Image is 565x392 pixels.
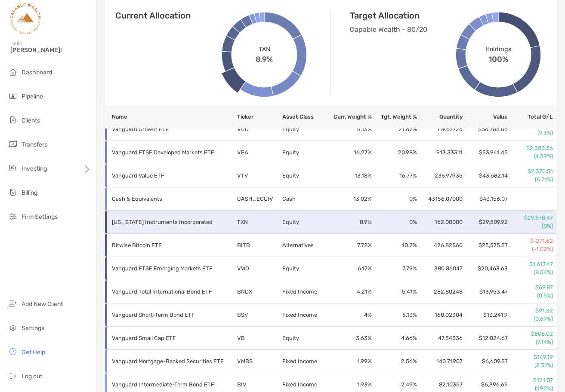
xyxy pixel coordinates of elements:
[112,309,232,320] p: Vanguard Short-Term Bond ETF
[327,234,372,257] td: 7.72 %
[509,292,553,300] p: (0.5%)
[112,263,232,274] p: Vanguard FTSE Emerging Markets ETF
[417,118,463,141] td: 119.67726
[112,147,232,158] p: Vanguard FTSE Developed Markets ETF
[509,144,553,152] p: $2,383.36
[463,187,508,211] td: $43,156.07
[237,303,282,327] td: BSV
[237,187,282,211] td: CASH_EQUIV
[509,176,553,184] p: (5.71%)
[372,164,417,187] td: 16.77 %
[22,69,52,76] span: Dashboard
[8,346,18,357] img: get-help icon
[463,280,508,303] td: $13,953.47
[508,105,556,129] th: Total G/L
[372,234,417,257] td: 10.2 %
[282,105,327,129] th: Asset Class
[463,350,508,373] td: $6,609.57
[22,117,40,124] span: Clients
[282,303,327,327] td: Fixed Income
[509,284,553,291] p: $69.87
[350,10,483,21] h4: Target Allocation
[509,315,553,323] p: (0.69%)
[509,214,553,222] p: $29,878.47
[509,245,553,253] p: (-1.02%)
[8,371,18,381] img: logout icon
[112,124,232,135] p: Vanguard Growth ETF
[463,141,508,164] td: $53,941.45
[417,350,463,373] td: 140.71907
[22,213,58,220] span: Firm Settings
[8,187,18,197] img: billing icon
[372,350,417,373] td: 2.56 %
[372,280,417,303] td: 5.41 %
[372,118,417,141] td: 21.62 %
[327,164,372,187] td: 13.18 %
[372,327,417,350] td: 4.66 %
[463,105,508,129] th: Value
[282,257,327,280] td: Equity
[417,327,463,350] td: 47.54336
[237,350,282,373] td: VMBS
[22,93,43,100] span: Pipeline
[282,141,327,164] td: Equity
[22,349,45,356] span: Get Help
[282,280,327,303] td: Fixed Income
[463,327,508,350] td: $12,024.67
[509,269,553,276] p: (8.54%)
[258,45,270,52] span: TXN
[282,350,327,373] td: Fixed Income
[488,53,508,64] span: 100%
[8,115,18,125] img: clients icon
[237,141,282,164] td: VEA
[509,330,553,338] p: $808.02
[22,373,42,380] span: Log out
[417,105,463,129] th: Quantity
[372,211,417,234] td: 0 %
[112,379,232,390] p: Vanguard Intermediate-Term Bond ETF
[8,91,18,101] img: pipeline icon
[372,257,417,280] td: 7.79 %
[8,322,18,333] img: settings icon
[327,105,372,129] th: Curr. Weight %
[112,356,232,367] p: Vanguard Mortgage-Backed Securities ETF
[463,257,508,280] td: $20,463.63
[327,280,372,303] td: 4.21 %
[327,211,372,234] td: 8.9 %
[327,350,372,373] td: 1.99 %
[112,217,232,227] p: Texas Instruments Incorporated
[327,257,372,280] td: 6.17 %
[463,211,508,234] td: $29,509.92
[417,164,463,187] td: 235.97935
[509,353,553,361] p: $149.19
[282,327,327,350] td: Equity
[417,187,463,211] td: 43156.07000
[10,3,41,34] img: Zoe Logo
[115,10,191,21] h4: Current Allocation
[112,286,232,297] p: Vanguard Total International Bond ETF
[237,327,282,350] td: VB
[372,105,417,129] th: Tgt. Weight %
[282,211,327,234] td: Equity
[282,187,327,211] td: Cash
[350,24,483,35] p: Capable Wealth - 80/20
[509,153,553,160] p: (4.59%)
[237,257,282,280] td: VWO
[112,333,232,343] p: Vanguard Small Cap ETF
[509,377,553,384] p: $121.07
[509,237,553,245] p: $-271.62
[112,170,232,181] p: Vanguard Value ETF
[509,168,553,175] p: $2,370.51
[327,118,372,141] td: 17.13 %
[237,211,282,234] td: TXN
[22,189,37,196] span: Billing
[327,303,372,327] td: 4 %
[237,234,282,257] td: BITB
[22,141,47,148] span: Transfers
[22,300,63,308] span: Add New Client
[417,303,463,327] td: 168.02304
[463,303,508,327] td: $13,241.9
[282,234,327,257] td: Alternatives
[8,211,18,221] img: firm-settings icon
[417,234,463,257] td: 426.82860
